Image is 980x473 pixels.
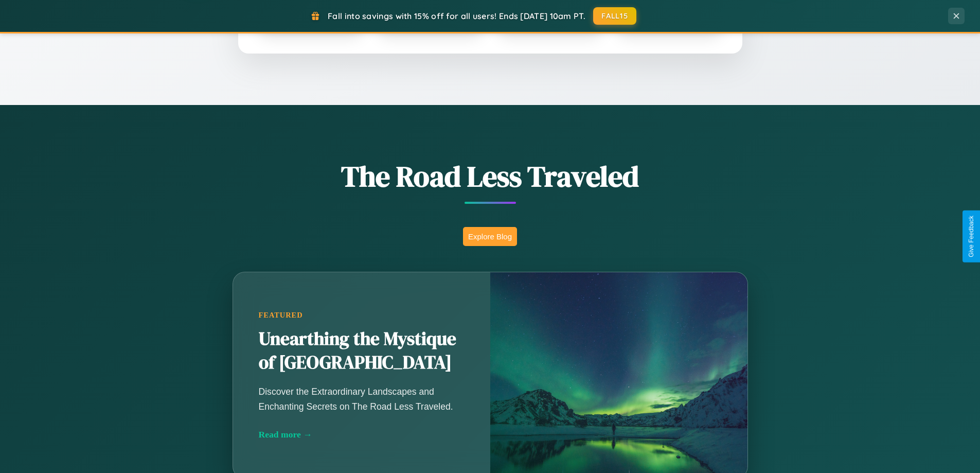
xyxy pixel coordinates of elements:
p: Discover the Extraordinary Landscapes and Enchanting Secrets on The Road Less Traveled. [259,384,465,413]
button: FALL15 [593,7,636,25]
div: Featured [259,311,465,320]
span: Fall into savings with 15% off for all users! Ends [DATE] 10am PT. [328,11,585,21]
button: Explore Blog [463,227,517,246]
div: Read more → [259,429,465,440]
h1: The Road Less Traveled [182,156,799,196]
div: Give Feedback [968,216,975,257]
h2: Unearthing the Mystique of [GEOGRAPHIC_DATA] [259,327,465,375]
